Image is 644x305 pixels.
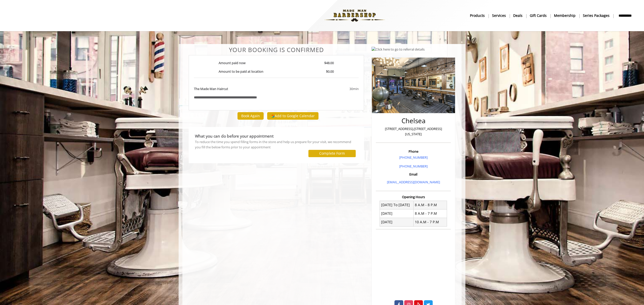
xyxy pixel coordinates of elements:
[413,218,447,226] td: 10 A.M - 7 P.M
[510,12,526,19] a: DealsDeals
[380,201,414,209] td: [DATE] To [DATE]
[377,172,450,176] h3: Email
[319,151,345,155] label: Complete Form
[267,112,318,120] button: Add to Google Calendar
[377,117,450,124] h2: Chelsea
[377,150,450,153] h3: Phone
[195,133,274,139] b: What you can do before your appointment
[550,12,579,19] a: MembershipMembership
[554,13,576,18] b: Membership
[309,86,358,92] div: 30min
[583,13,610,18] b: Series packages
[326,69,334,74] b: $0.00
[399,164,428,168] a: [PHONE_NUMBER]
[237,112,264,119] button: Book Again
[380,218,414,226] td: [DATE]
[189,47,364,53] center: Your Booking is confirmed
[194,86,228,92] b: The Made Man Haircut
[413,209,447,218] td: 8 A.M - 7 P.M
[399,155,428,160] a: [PHONE_NUMBER]
[380,209,414,218] td: [DATE]
[489,12,510,19] a: ServicesServices
[530,13,547,18] b: gift cards
[387,180,440,184] a: [EMAIL_ADDRESS][DOMAIN_NAME]
[219,69,263,74] b: Amount to be paid at location
[324,61,334,65] b: $48.00
[579,12,613,19] a: Series packagesSeries packages
[320,2,389,29] img: Made Man Barbershop logo
[372,47,425,52] img: Click here to go to referral details
[377,126,450,137] p: [STREET_ADDRESS],[STREET_ADDRESS][US_STATE]
[219,61,246,65] b: Amount paid now
[492,13,506,18] b: Services
[526,12,550,19] a: Gift cardsgift cards
[470,13,485,18] b: products
[513,13,522,18] b: Deals
[195,139,358,150] div: To reduce the time you spend filling forms in the store and help us prepare for your visit, we re...
[376,195,451,199] h3: Opening Hours
[308,150,356,157] button: Complete Form
[413,201,447,209] td: 8 A.M - 8 P.M
[466,12,489,19] a: Productsproducts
